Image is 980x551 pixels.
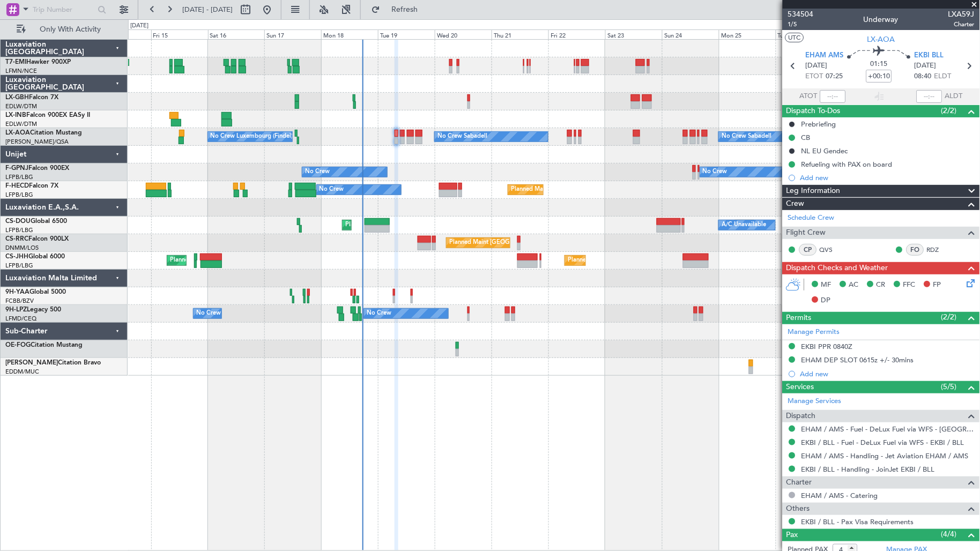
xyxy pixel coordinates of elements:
[864,14,899,26] div: Underway
[821,280,831,291] span: MF
[801,491,878,500] a: EHAM / AMS - Catering
[801,438,964,447] a: EKBI / BLL - Fuel - DeLux Fuel via WFS - EKBI / BLL
[5,183,29,189] span: F-HECD
[492,29,548,39] div: Thu 21
[801,342,853,351] div: EKBI PPR 0840Z
[786,105,841,117] span: Dispatch To-Dos
[568,252,737,269] div: Planned Maint [GEOGRAPHIC_DATA] ([GEOGRAPHIC_DATA])
[437,129,487,145] div: No Crew Sabadell
[130,21,149,31] div: [DATE]
[788,213,835,224] a: Schedule Crew
[788,327,840,338] a: Manage Permits
[28,26,113,33] span: Only With Activity
[382,6,427,13] span: Refresh
[719,29,776,39] div: Mon 25
[927,245,951,255] a: RDZ
[722,129,771,145] div: No Crew Sabadell
[786,312,812,324] span: Permits
[788,20,814,29] span: 1/5
[605,29,662,39] div: Sat 23
[786,476,812,489] span: Charter
[5,236,69,242] a: CS-RRCFalcon 900LX
[788,9,814,20] span: 534504
[801,517,914,526] a: EKBI / BLL - Pax Visa Requirements
[786,503,810,515] span: Others
[801,425,975,434] a: EHAM / AMS - Fuel - DeLux Fuel via WFS - [GEOGRAPHIC_DATA] / AMS
[935,71,952,82] span: ELDT
[345,217,514,233] div: Planned Maint [GEOGRAPHIC_DATA] ([GEOGRAPHIC_DATA])
[5,67,37,75] a: LFMN/NCE
[5,360,101,366] a: [PERSON_NAME]Citation Bravo
[871,59,888,70] span: 01:15
[5,138,69,146] a: [PERSON_NAME]/QSA
[786,410,816,422] span: Dispatch
[948,9,975,20] span: LXA59J
[511,182,680,198] div: Planned Maint [GEOGRAPHIC_DATA] ([GEOGRAPHIC_DATA])
[801,451,969,460] a: EHAM / AMS - Handling - Jet Aviation EHAM / AMS
[941,311,957,323] span: (2/2)
[5,315,36,323] a: LFMD/CEQ
[5,289,29,295] span: 9H-YAA
[785,33,804,42] button: UTC
[722,217,766,233] div: A/C Unavailable
[12,21,116,38] button: Only With Activity
[182,5,233,14] span: [DATE] - [DATE]
[5,94,29,101] span: LX-GBH
[786,381,814,393] span: Services
[5,165,69,172] a: F-GPNJFalcon 900EX
[5,297,34,305] a: FCBB/BZV
[321,29,378,39] div: Mon 18
[170,252,339,269] div: Planned Maint [GEOGRAPHIC_DATA] ([GEOGRAPHIC_DATA])
[801,120,836,129] div: Prebriefing
[449,235,618,251] div: Planned Maint [GEOGRAPHIC_DATA] ([GEOGRAPHIC_DATA])
[320,182,344,198] div: No Crew
[5,59,71,65] a: T7-EMIHawker 900XP
[211,129,293,145] div: No Crew Luxembourg (Findel)
[5,254,65,260] a: CS-JHHGlobal 6000
[801,146,848,155] div: NL EU Gendec
[786,529,798,541] span: Pax
[305,164,330,180] div: No Crew
[788,396,842,407] a: Manage Services
[366,1,430,18] button: Refresh
[806,50,844,61] span: EHAM AMS
[5,368,39,376] a: EDDM/MUC
[821,295,831,306] span: DP
[5,102,37,110] a: EDLW/DTM
[820,245,844,255] a: QVS
[196,306,221,322] div: No Crew
[5,226,33,234] a: LFPB/LBG
[5,165,28,172] span: F-GPNJ
[5,94,58,101] a: LX-GBHFalcon 7X
[5,112,90,118] a: LX-INBFalcon 900EX EASy II
[941,528,957,540] span: (4/4)
[801,133,811,142] div: CB
[941,105,957,116] span: (2/2)
[801,160,893,169] div: Refueling with PAX on board
[820,90,846,103] input: --:--
[5,173,33,181] a: LFPB/LBG
[877,280,886,291] span: CR
[801,465,935,474] a: EKBI / BLL - Handling - JoinJet EKBI / BLL
[264,29,321,39] div: Sun 17
[806,71,823,82] span: ETOT
[786,262,888,274] span: Dispatch Checks and Weather
[151,29,208,39] div: Fri 15
[5,289,66,295] a: 9H-YAAGlobal 5000
[945,91,963,102] span: ALDT
[800,91,818,102] span: ATOT
[799,244,817,256] div: CP
[5,307,61,313] a: 9H-LPZLegacy 500
[5,236,28,242] span: CS-RRC
[5,342,83,348] a: OE-FOGCitation Mustang
[849,280,859,291] span: AC
[801,355,914,364] div: EHAM DEP SLOT 0615z +/- 30mins
[548,29,605,39] div: Fri 22
[662,29,719,39] div: Sun 24
[5,360,58,366] span: [PERSON_NAME]
[907,244,924,256] div: FO
[915,50,945,61] span: EKBI BLL
[5,218,67,225] a: CS-DOUGlobal 6500
[941,381,957,392] span: (5/5)
[5,183,58,189] a: F-HECDFalcon 7X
